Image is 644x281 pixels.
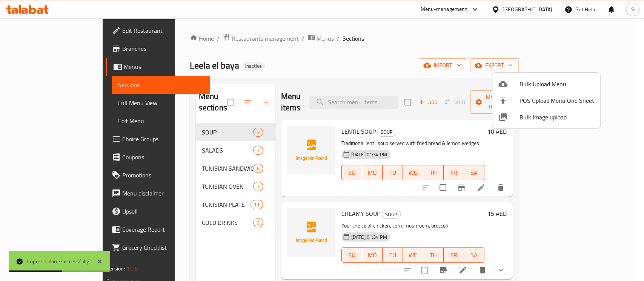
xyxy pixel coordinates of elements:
li: POS Upload Menu One Sheet [492,92,600,109]
div: Import is done successfully [27,257,89,266]
li: Upload bulk menu [492,76,600,92]
span: Bulk Upload Menu [520,79,594,89]
span: Bulk Image upload [520,113,594,122]
span: POS Upload Menu One Sheet [520,96,594,105]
